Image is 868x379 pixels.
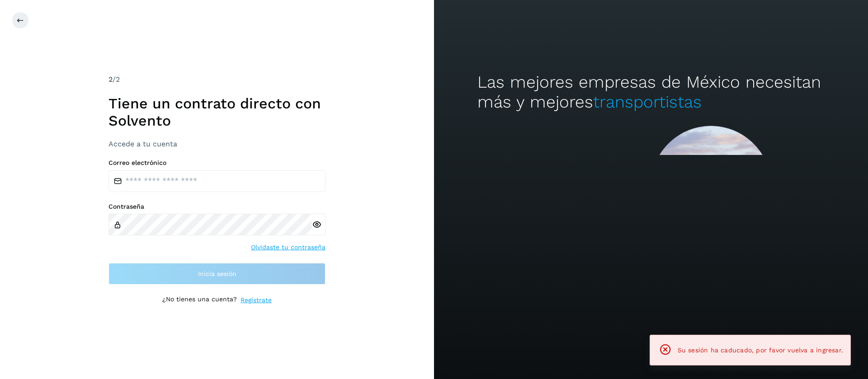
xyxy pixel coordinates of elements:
[251,243,325,252] a: Olvidaste tu contraseña
[678,346,843,354] span: Su sesión ha caducado, por favor vuelva a ingresar.
[241,295,272,305] a: Regístrate
[198,271,236,277] span: Inicia sesión
[108,203,325,211] label: Contraseña
[108,74,325,85] div: /2
[108,263,325,285] button: Inicia sesión
[593,92,702,112] span: transportistas
[108,75,113,84] span: 2
[108,95,325,130] h1: Tiene un contrato directo con Solvento
[108,159,325,167] label: Correo electrónico
[477,72,825,112] h2: Las mejores empresas de México necesitan más y mejores
[162,295,237,305] p: ¿No tienes una cuenta?
[108,140,325,148] h3: Accede a tu cuenta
